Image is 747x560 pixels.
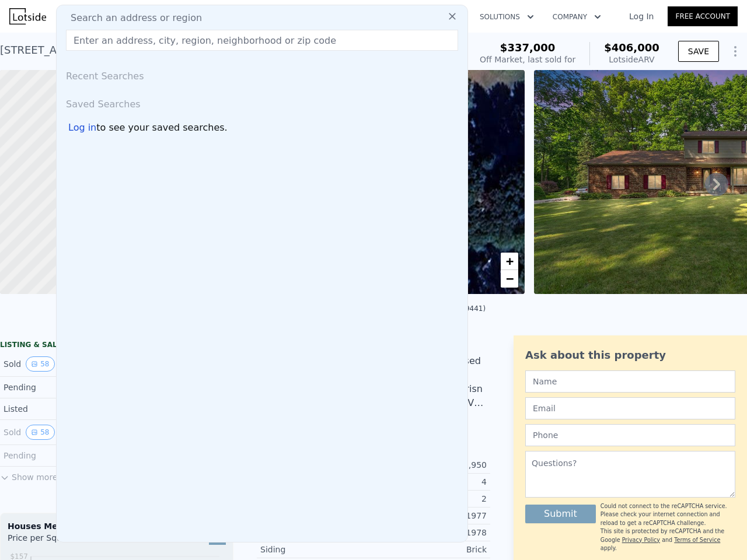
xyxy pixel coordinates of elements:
[601,502,735,552] div: This site is protected by reCAPTCHA and the Google and apply.
[622,537,660,543] a: Privacy Policy
[678,41,719,62] button: SAVE
[61,11,202,25] span: Search an address or region
[525,370,735,393] input: Name
[506,271,514,286] span: −
[61,88,463,116] div: Saved Searches
[4,381,107,393] div: Pending
[668,6,738,26] a: Free Account
[480,54,575,65] div: Off Market, last sold for
[506,254,514,268] span: +
[543,6,610,27] button: Company
[26,356,54,372] button: View historical data
[525,347,735,363] div: Ask about this property
[96,121,227,135] span: to see your saved searches.
[470,6,543,27] button: Solutions
[4,450,107,461] div: Pending
[674,537,720,543] a: Terms of Service
[8,532,117,551] div: Price per Square Foot
[604,54,659,65] div: Lotside ARV
[525,424,735,446] input: Phone
[724,40,747,63] button: Show Options
[501,270,518,288] a: Zoom out
[604,41,659,54] span: $406,000
[601,502,735,527] div: Could not connect to the reCAPTCHA service. Please check your internet connection and reload to g...
[615,10,668,22] a: Log In
[500,41,556,54] span: $337,000
[4,356,107,372] div: Sold
[525,505,596,523] button: Submit
[26,425,54,440] button: View historical data
[260,544,373,555] div: Siding
[501,253,518,270] a: Zoom in
[61,60,463,88] div: Recent Searches
[525,397,735,419] input: Email
[68,121,96,135] div: Log in
[4,403,107,415] div: Listed
[373,544,487,555] div: Brick
[66,30,458,51] input: Enter an address, city, region, neighborhood or zip code
[9,8,46,24] img: Lotside
[4,425,107,440] div: Sold
[8,520,226,532] div: Houses Median Sale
